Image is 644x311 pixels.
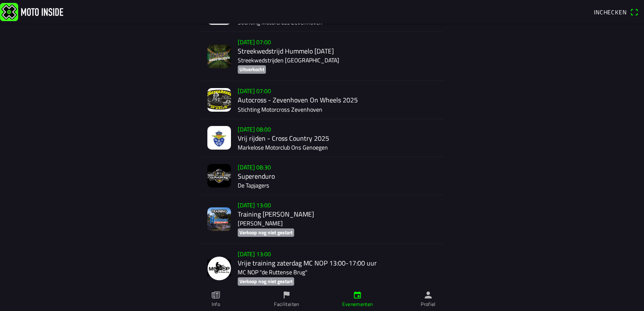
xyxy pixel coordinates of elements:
ion-label: Faciliteiten [274,300,299,308]
a: [DATE] 08:30SuperenduroDe Tapjagers [201,157,443,195]
img: FPyWlcerzEXqUMuL5hjUx9yJ6WAfvQJe4uFRXTbk.jpg [207,164,231,188]
img: UByebBRfVoKeJdfrrfejYaKoJ9nquzzw8nymcseR.jpeg [207,126,231,150]
span: Inchecken [594,8,627,16]
ion-icon: person [424,290,433,300]
a: [DATE] 13:00Vrije training zaterdag MC NOP 13:00-17:00 uurMC NOP "de Ruttense Brug"Verkoop nog ni... [201,244,443,293]
ion-label: Evenementen [342,300,373,308]
img: N3lxsS6Zhak3ei5Q5MtyPEvjHqMuKUUTBqHB2i4g.png [207,207,231,231]
a: [DATE] 07:00Streekwedstrijd Hummelo [DATE]Streekwedstrijden [GEOGRAPHIC_DATA]Uitverkocht [201,32,443,81]
img: NjdwpvkGicnr6oC83998ZTDUeXJJ29cK9cmzxz8K.png [207,257,231,280]
ion-label: Profiel [421,300,436,308]
img: t43s2WqnjlnlfEGJ3rGH5nYLUnlJyGok87YEz3RR.jpg [207,45,231,68]
a: Incheckenqr scanner [590,5,642,19]
a: [DATE] 07:00Autocross - Zevenhoven On Wheels 2025Stichting Motorcross Zevenhoven [201,81,443,119]
a: [DATE] 13:00Training [PERSON_NAME][PERSON_NAME]Verkoop nog niet gestart [201,195,443,244]
img: mBcQMagLMxzNEVoW9kWH8RIERBgDR7O2pMCJ3QD2.jpg [207,88,231,112]
ion-icon: flag [282,290,291,300]
ion-icon: paper [211,290,220,300]
ion-label: Info [212,300,220,308]
ion-icon: calendar [353,290,362,300]
a: [DATE] 08:00Vrij rijden - Cross Country 2025Markelose Motorclub Ons Genoegen [201,119,443,157]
